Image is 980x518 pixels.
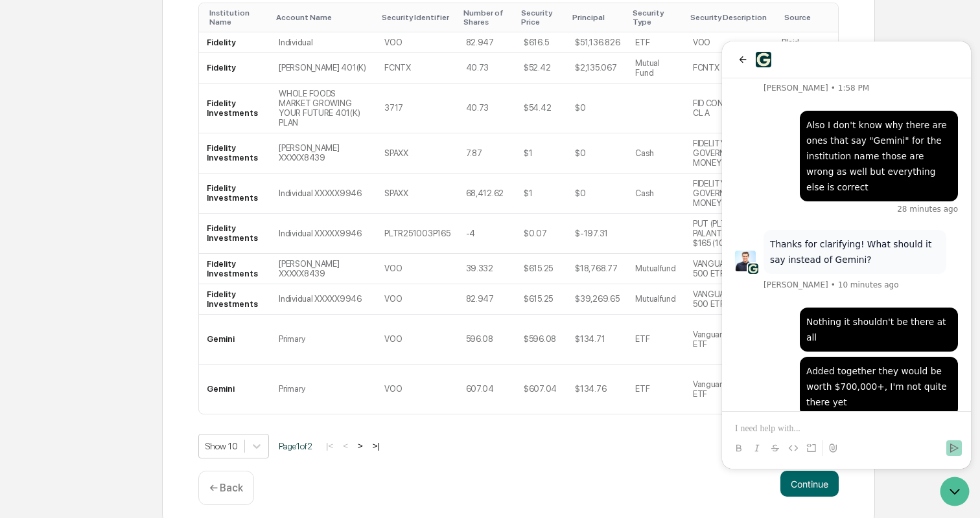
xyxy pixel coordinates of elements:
[627,284,685,315] td: Mutualfund
[377,32,458,53] td: VOO
[516,174,567,214] td: $1
[199,53,271,84] td: Fidelity
[199,32,271,53] td: Fidelity
[377,254,458,284] td: VOO
[458,365,516,414] td: 607.04
[271,365,377,414] td: Primary
[458,214,516,254] td: -4
[567,214,627,254] td: $-197.31
[627,315,685,365] td: ETF
[369,440,384,451] button: >|
[516,315,567,365] td: $596.08
[377,84,458,133] td: 3717
[685,214,775,254] td: PUT (PLTR) PALANTIR [DATE] $165 (100 SHS)
[780,471,839,497] button: Continue
[516,365,567,414] td: $607.04
[567,254,627,284] td: $18,768.77
[377,174,458,214] td: SPAXX
[199,315,271,365] td: Gemini
[458,32,516,53] td: 82.947
[377,365,458,414] td: VOO
[685,53,775,84] td: FCNTX
[199,365,271,414] td: Gemini
[458,53,516,84] td: 40.73
[567,32,627,53] td: $51,136.826
[276,13,371,22] div: Toggle SortBy
[199,214,271,254] td: Fidelity Investments
[685,284,775,315] td: VANGUARD S&P 500 ETF
[572,13,622,22] div: Toggle SortBy
[516,32,567,53] td: $616.5
[377,214,458,254] td: PLTR251003P165
[516,214,567,254] td: $0.07
[377,53,458,84] td: FCNTX
[685,315,775,365] td: Vanguard S&P 500 ETF
[458,84,516,133] td: 40.73
[627,133,685,174] td: Cash
[685,133,775,174] td: FIDELITY GOVERNMENT MONEY MARKET
[458,133,516,174] td: 7.87
[354,440,367,451] button: >
[271,315,377,365] td: Primary
[685,84,775,133] td: FID CONTRA POOL CL A
[521,8,562,27] div: Toggle SortBy
[458,284,516,315] td: 82.947
[627,32,685,53] td: ETF
[199,84,271,133] td: Fidelity Investments
[685,365,775,414] td: Vanguard S&P 500 ETF
[271,133,377,174] td: [PERSON_NAME] XXXXX8439
[633,8,680,27] div: Toggle SortBy
[939,475,974,510] iframe: Open customer support
[463,8,511,27] div: Toggle SortBy
[516,53,567,84] td: $52.42
[567,84,627,133] td: $0
[271,214,377,254] td: Individual XXXXX9946
[322,440,337,451] button: |<
[279,441,312,451] span: Page 1 of 2
[567,53,627,84] td: $2,135.067
[627,365,685,414] td: ETF
[339,440,352,451] button: <
[209,482,243,494] p: ← Back
[382,13,452,22] div: Toggle SortBy
[685,32,775,53] td: VOO
[567,133,627,174] td: $0
[199,284,271,315] td: Fidelity Investments
[458,254,516,284] td: 39.332
[271,254,377,284] td: [PERSON_NAME] XXXXX8439
[199,133,271,174] td: Fidelity Investments
[271,174,377,214] td: Individual XXXXX9946
[199,254,271,284] td: Fidelity Investments
[784,13,833,22] div: Toggle SortBy
[199,174,271,214] td: Fidelity Investments
[271,53,377,84] td: [PERSON_NAME] 401(K)
[567,174,627,214] td: $0
[377,133,458,174] td: SPAXX
[377,284,458,315] td: VOO
[627,254,685,284] td: Mutualfund
[685,174,775,214] td: FIDELITY GOVERNMENT MONEY MARKET
[271,284,377,315] td: Individual XXXXX9946
[516,84,567,133] td: $54.42
[690,13,769,22] div: Toggle SortBy
[722,41,971,469] iframe: Customer support window
[458,174,516,214] td: 68,412.62
[458,315,516,365] td: 596.08
[377,315,458,365] td: VOO
[516,284,567,315] td: $615.25
[567,284,627,315] td: $39,269.65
